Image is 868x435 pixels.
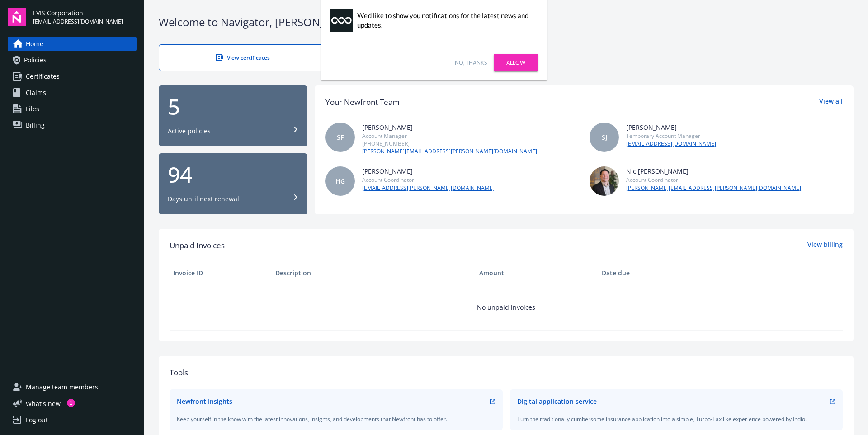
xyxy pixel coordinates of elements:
[33,18,123,26] span: [EMAIL_ADDRESS][DOMAIN_NAME]
[517,415,836,423] div: Turn the traditionally cumbersome insurance application into a simple, Turbo-Tax like experience ...
[626,176,801,184] div: Account Coordinator
[26,118,45,132] span: Billing
[590,166,619,196] img: photo
[362,166,495,176] div: [PERSON_NAME]
[602,132,607,142] span: SJ
[494,54,538,71] a: Allow
[26,413,48,427] div: Log out
[517,397,597,406] div: Digital application service
[362,132,537,140] div: Account Manager
[26,69,60,84] span: Certificates
[362,176,495,184] div: Account Coordinator
[626,166,801,176] div: Nic [PERSON_NAME]
[626,123,716,132] div: [PERSON_NAME]
[476,262,598,284] th: Amount
[362,123,537,132] div: [PERSON_NAME]
[159,85,307,147] button: 5Active policies
[8,102,137,116] a: Files
[177,397,232,406] div: Newfront Insights
[819,96,843,108] a: View all
[177,415,495,423] div: Keep yourself in the know with the latest innovations, insights, and developments that Newfront h...
[177,54,308,61] div: View certificates
[8,118,137,132] a: Billing
[626,184,801,192] a: [PERSON_NAME][EMAIL_ADDRESS][PERSON_NAME][DOMAIN_NAME]
[168,127,211,136] div: Active policies
[24,53,47,67] span: Policies
[26,380,98,394] span: Manage team members
[455,59,487,67] a: No, thanks
[626,140,716,148] a: [EMAIL_ADDRESS][DOMAIN_NAME]
[33,8,137,26] button: LVIS Corporation[EMAIL_ADDRESS][DOMAIN_NAME]
[598,262,700,284] th: Date due
[8,8,26,26] img: navigator-logo.svg
[8,53,137,67] a: Policies
[362,184,495,192] a: [EMAIL_ADDRESS][PERSON_NAME][DOMAIN_NAME]
[8,380,137,394] a: Manage team members
[8,85,137,100] a: Claims
[33,8,123,18] span: LVIS Corporation
[8,399,75,408] button: What's new1
[26,102,39,116] span: Files
[170,262,272,284] th: Invoice ID
[272,262,476,284] th: Description
[26,399,61,408] span: What ' s new
[325,96,400,108] div: Your Newfront Team
[807,240,843,251] a: View billing
[168,194,239,203] div: Days until next renewal
[170,367,843,378] div: Tools
[168,164,298,185] div: 94
[26,85,46,100] span: Claims
[337,132,344,142] span: SF
[26,37,43,51] span: Home
[170,240,225,251] span: Unpaid Invoices
[159,44,327,71] a: View certificates
[67,399,75,407] div: 1
[170,284,843,330] td: No unpaid invoices
[8,69,137,84] a: Certificates
[335,176,345,186] span: HG
[362,140,537,147] div: [PHONE_NUMBER]
[168,96,298,118] div: 5
[362,147,537,156] a: [PERSON_NAME][EMAIL_ADDRESS][PERSON_NAME][DOMAIN_NAME]
[159,153,307,214] button: 94Days until next renewal
[8,37,137,51] a: Home
[626,132,716,140] div: Temporary Account Manager
[357,11,533,30] div: We'd like to show you notifications for the latest news and updates.
[159,14,854,30] div: Welcome to Navigator , [PERSON_NAME]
